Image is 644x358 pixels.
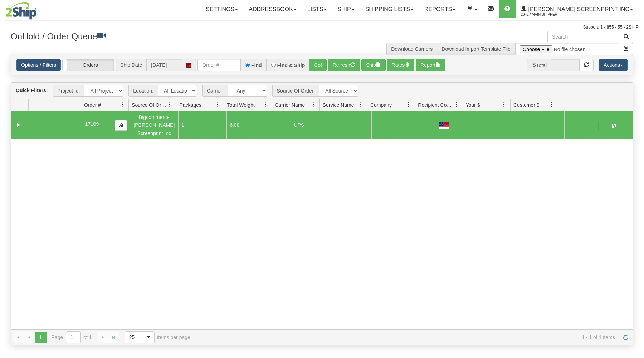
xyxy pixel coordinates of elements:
a: [PERSON_NAME] Screenprint Inc 2642 / Main Shipper [516,0,638,18]
span: Your $ [466,101,480,109]
a: Company filter column settings [402,99,415,111]
button: Report [416,59,445,71]
label: Find & Ship [277,63,305,68]
span: Project Id: [53,85,84,97]
span: [PERSON_NAME] Screenprint Inc [527,6,629,12]
a: Lists [302,0,332,18]
span: items per page [125,331,190,343]
button: Actions [599,59,628,71]
input: Import [515,43,619,55]
span: 1 - 1 of 1 items [200,334,615,340]
span: Page sizes drop down [125,331,155,343]
span: 2642 / Main Shipper [521,11,575,18]
a: Packages filter column settings [212,99,224,111]
span: Location: [128,85,158,97]
button: Ship [361,59,386,71]
span: Ship Date [116,59,146,71]
a: Shipping lists [360,0,419,18]
label: Quick Filters: [16,87,48,94]
a: Recipient Country filter column settings [450,99,463,111]
h3: OnHold / Order Queue [11,31,317,41]
button: Copy to clipboard [115,120,127,131]
span: Page 1 [35,332,46,343]
span: select [143,332,154,343]
span: Carrier Name [275,101,305,109]
a: Download Import Template File [441,46,511,52]
div: Support: 1 - 855 - 55 - 2SHIP [5,24,639,30]
span: Company [370,101,392,109]
a: Reports [419,0,461,18]
span: Total Weight [227,101,255,109]
a: Collapse [14,121,23,130]
a: Download Carriers [391,46,433,52]
button: Rates [387,59,415,71]
label: Find [251,63,262,68]
span: Recipient Country [418,101,454,109]
span: Packages [179,101,201,109]
span: Total [527,59,551,71]
a: Source Of Order filter column settings [164,99,176,111]
button: Search [619,31,633,43]
input: Order # [197,59,240,71]
a: Carrier Name filter column settings [307,99,319,111]
a: Addressbook [243,0,302,18]
label: Orders [63,59,114,71]
div: UPS [278,121,320,129]
button: Go! [309,59,327,71]
a: Settings [200,0,243,18]
a: Refresh [620,332,631,343]
span: Service Name [323,101,354,109]
a: Customer $ filter column settings [546,99,558,111]
span: 25 [129,334,138,341]
a: Options / Filters [16,59,61,71]
a: Ship [332,0,360,18]
span: 6.00 [230,122,239,128]
img: US [439,122,449,129]
span: Page of 1 [52,331,92,343]
span: Customer $ [513,101,539,109]
div: Bigcommerce [PERSON_NAME] Screenprint Inc [133,113,175,137]
a: Order # filter column settings [116,99,128,111]
a: Service Name filter column settings [355,99,367,111]
input: Search [547,31,619,43]
span: Source Of Order: [272,85,319,97]
a: Total Weight filter column settings [259,99,272,111]
button: Shipping Documents [598,121,630,131]
img: logo2642.jpg [5,2,37,20]
input: Page 1 [66,332,80,343]
a: Your $ filter column settings [498,99,510,111]
div: grid toolbar [11,83,633,99]
span: Source Of Order [132,101,167,109]
span: Order # [84,101,101,109]
span: 1 [181,122,184,128]
iframe: chat widget [628,143,643,215]
span: Carrier: [202,85,228,97]
button: Refresh [328,59,360,71]
span: 17109 [85,121,99,127]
